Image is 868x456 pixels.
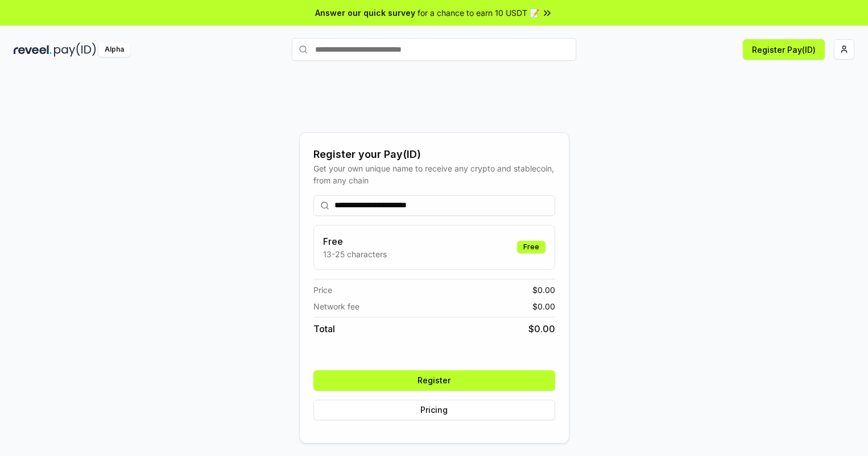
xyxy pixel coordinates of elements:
[517,241,545,253] div: Free
[313,147,555,162] div: Register your Pay(ID)
[313,400,555,420] button: Pricing
[315,7,415,19] span: Answer our quick survey
[313,322,335,336] span: Total
[323,248,387,260] p: 13-25 characters
[418,7,539,19] span: for a chance to earn 10 USDT 📝
[528,322,555,336] span: $ 0.00
[532,300,555,312] span: $ 0.00
[313,370,555,391] button: Register
[54,43,96,57] img: pay_id
[313,300,359,312] span: Network fee
[743,39,825,60] button: Register Pay(ID)
[313,162,555,186] div: Get your own unique name to receive any crypto and stablecoin, from any chain
[532,284,555,296] span: $ 0.00
[98,43,130,57] div: Alpha
[323,235,387,248] h3: Free
[313,284,332,296] span: Price
[14,43,52,57] img: reveel_dark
